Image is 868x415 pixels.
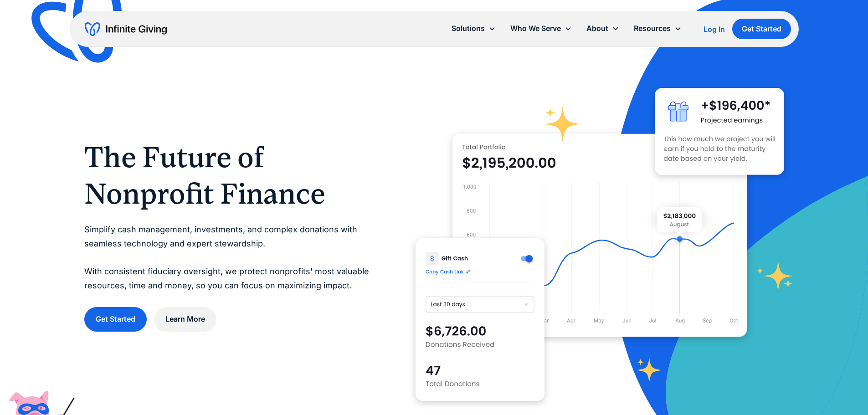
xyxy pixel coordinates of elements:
div: About [579,19,627,38]
div: Who We Serve [503,19,579,38]
img: fundraising star [756,261,793,290]
img: nonprofit donation platform [452,133,747,337]
a: Get Started [84,307,147,331]
div: Solutions [452,22,485,35]
img: donation software for nonprofits [416,238,544,401]
div: Resources [627,19,689,38]
div: Resources [634,22,671,35]
h1: The Future of Nonprofit Finance [84,139,379,212]
div: Log In [704,26,725,33]
div: Who We Serve [510,22,561,35]
a: Log In [704,24,725,35]
div: Solutions [444,19,503,38]
a: Learn More [154,307,216,331]
div: About [586,22,608,35]
a: home [85,22,167,36]
a: Get Started [732,19,791,39]
p: Simplify cash management, investments, and complex donations with seamless technology and expert ... [84,223,379,292]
